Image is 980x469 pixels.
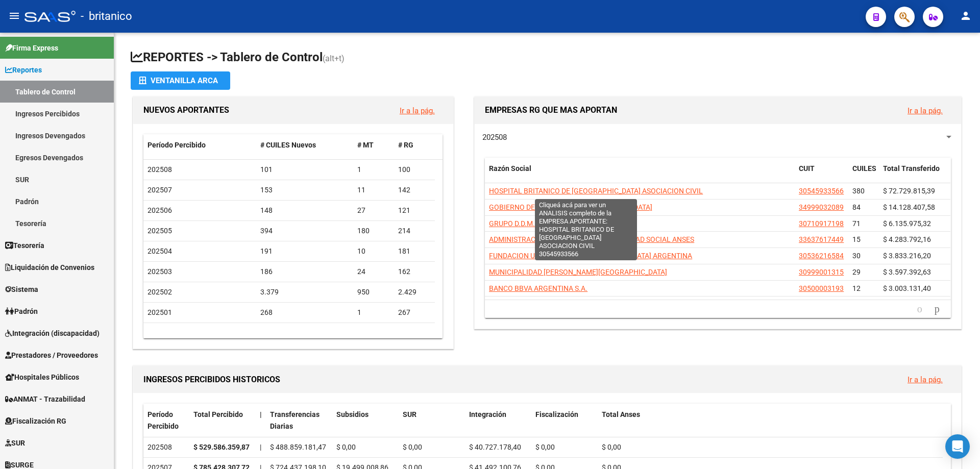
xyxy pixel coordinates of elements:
[489,164,531,172] span: Razón Social
[799,219,844,228] span: 30710917198
[5,240,44,251] span: Tesorería
[5,437,25,449] span: SUR
[143,375,280,384] span: INGRESOS PERCIBIDOS HISTORICOS
[879,158,950,191] datatable-header-cell: Total Transferido
[799,187,844,195] span: 30545933566
[469,443,521,451] span: $ 40.727.178,40
[883,268,931,276] span: $ 3.597.392,63
[131,49,964,67] h1: REPORTES -> Tablero de Control
[598,404,943,437] datatable-header-cell: Total Anses
[143,134,256,156] datatable-header-cell: Período Percibido
[602,410,640,418] span: Total Anses
[400,106,435,115] a: Ir a la pág.
[489,268,667,276] span: MUNICIPALIDAD [PERSON_NAME][GEOGRAPHIC_DATA]
[357,141,374,149] span: # MT
[485,105,617,115] span: EMPRESAS RG QUE MAS APORTAN
[5,393,85,405] span: ANMAT - Trazabilidad
[357,307,390,318] div: 1
[535,410,578,418] span: Fiscalización
[260,410,262,418] span: |
[398,164,431,176] div: 100
[531,404,598,437] datatable-header-cell: Fiscalización
[266,404,332,437] datatable-header-cell: Transferencias Diarias
[399,404,465,437] datatable-header-cell: SUR
[799,164,815,172] span: CUIT
[489,219,545,228] span: GRUPO D.D.M. SA
[930,304,944,315] a: go to next page
[256,404,266,437] datatable-header-cell: |
[270,410,320,430] span: Transferencias Diarias
[189,404,256,437] datatable-header-cell: Total Percibido
[5,306,38,317] span: Padrón
[336,443,356,451] span: $ 0,00
[260,245,350,257] div: 191
[148,247,172,255] span: 202504
[913,304,927,315] a: go to previous page
[398,184,431,196] div: 142
[883,203,935,211] span: $ 14.128.407,58
[260,286,350,298] div: 3.379
[148,308,172,316] span: 202501
[148,165,172,174] span: 202508
[81,5,132,28] span: - britanico
[148,441,185,453] div: 202508
[148,288,172,296] span: 202502
[357,205,390,216] div: 27
[883,252,931,260] span: $ 3.833.216,20
[403,410,416,418] span: SUR
[398,286,431,298] div: 2.429
[489,284,587,292] span: BANCO BBVA ARGENTINA S.A.
[852,268,861,276] span: 29
[852,235,861,243] span: 15
[357,225,390,237] div: 180
[260,205,350,216] div: 148
[852,203,861,211] span: 84
[883,164,940,172] span: Total Transferido
[403,443,422,451] span: $ 0,00
[260,307,350,318] div: 268
[357,286,390,298] div: 950
[260,141,316,149] span: # CUILES Nuevos
[883,235,931,243] span: $ 4.283.792,16
[489,187,703,195] span: HOSPITAL BRITANICO DE [GEOGRAPHIC_DATA] ASOCIACION CIVIL
[5,350,98,361] span: Prestadores / Proveedores
[148,267,172,276] span: 202503
[5,372,79,383] span: Hospitales Públicos
[883,284,931,292] span: $ 3.003.131,40
[5,415,66,427] span: Fiscalización RG
[357,184,390,196] div: 11
[799,203,844,211] span: 34999032089
[5,42,58,54] span: Firma Express
[193,410,243,418] span: Total Percibido
[398,205,431,216] div: 121
[143,404,189,437] datatable-header-cell: Período Percibido
[899,101,951,120] button: Ir a la pág.
[485,158,795,191] datatable-header-cell: Razón Social
[799,284,844,292] span: 30500003193
[148,186,172,194] span: 202507
[602,443,621,451] span: $ 0,00
[5,262,94,273] span: Liquidación de Convenios
[945,434,970,459] div: Open Intercom Messenger
[391,101,443,120] button: Ir a la pág.
[852,187,865,195] span: 380
[332,404,399,437] datatable-header-cell: Subsidios
[5,328,100,339] span: Integración (discapacidad)
[489,235,694,243] span: ADMINISTRACION NACIONAL DE LA SEGURIDAD SOCIAL ANSES
[5,64,42,76] span: Reportes
[489,252,692,260] span: FUNDACION UNIVERSIDAD [DEMOGRAPHIC_DATA] ARGENTINA
[260,225,350,237] div: 394
[270,443,326,451] span: $ 488.859.181,47
[5,284,38,295] span: Sistema
[852,252,861,260] span: 30
[336,410,369,418] span: Subsidios
[260,443,261,451] span: |
[131,71,230,90] button: Ventanilla ARCA
[469,410,506,418] span: Integración
[883,187,935,195] span: $ 72.729.815,39
[482,133,507,142] span: 202508
[148,227,172,235] span: 202505
[908,375,943,384] a: Ir a la pág.
[357,164,390,176] div: 1
[256,134,354,156] datatable-header-cell: # CUILES Nuevos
